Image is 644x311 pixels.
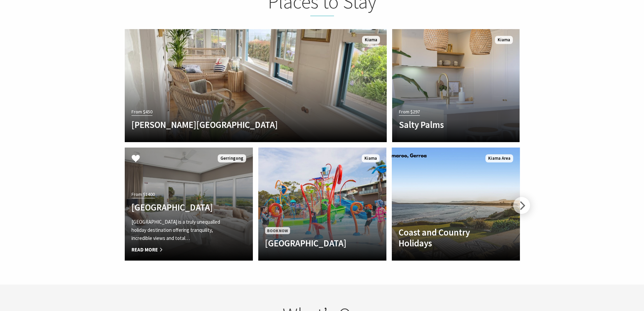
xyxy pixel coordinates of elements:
h4: [GEOGRAPHIC_DATA] [132,202,227,213]
h4: [GEOGRAPHIC_DATA] [265,238,360,248]
a: Another Image Used Coast and Country Holidays Kiama Area [392,148,520,261]
p: [GEOGRAPHIC_DATA] is a truly unequalled holiday destination offering tranquility, incredible view... [132,218,227,242]
span: Read More [132,246,227,254]
button: Click to Favourite EagleView Park [125,148,147,171]
span: From $450 [132,108,152,116]
span: Kiama [362,154,380,163]
h4: Salty Palms [399,119,494,130]
span: From $1400 [132,191,155,198]
a: Book Now [GEOGRAPHIC_DATA] Kiama [258,148,386,261]
a: From $297 Salty Palms Kiama [392,29,520,142]
span: Gerringong [218,154,246,163]
a: Another Image Used From $1400 [GEOGRAPHIC_DATA] [GEOGRAPHIC_DATA] is a truly unequalled holiday d... [125,148,253,261]
span: From $297 [399,108,420,116]
span: Book Now [265,227,290,234]
span: Kiama [362,36,380,44]
span: Kiama [495,36,513,44]
h4: Coast and Country Holidays [399,227,494,249]
span: Kiama Area [485,154,513,163]
h4: [PERSON_NAME][GEOGRAPHIC_DATA] [132,119,341,130]
a: From $450 [PERSON_NAME][GEOGRAPHIC_DATA] Kiama [125,29,387,142]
